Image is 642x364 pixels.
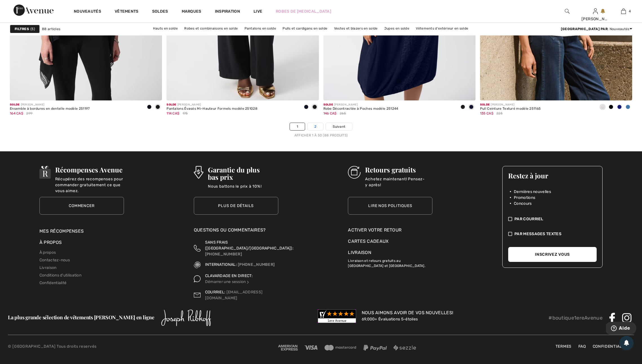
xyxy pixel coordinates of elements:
[576,343,589,349] a: FAQ
[459,103,467,112] div: Black
[194,166,203,179] img: Garantie du plus bas prix
[480,111,493,115] span: 135 CA$
[593,8,598,15] img: Mes infos
[166,107,257,111] div: Pantalons Évasés Mi-Hauteur Formels modèle 251028
[238,262,275,267] a: [PHONE_NUMBER]
[166,103,257,107] div: [PERSON_NAME]
[14,5,54,16] a: 1ère Avenue
[622,313,632,323] img: Instagram
[10,111,23,115] span: 164 CA$
[39,239,124,249] div: À propos
[508,247,597,262] button: Inscrivez vous
[508,231,512,237] img: check
[333,124,345,129] span: Suivant
[205,279,250,284] a: Démarrer une session
[302,103,310,112] div: Midnight Blue
[514,231,561,237] span: Par messages textes
[194,262,201,268] img: International
[629,9,631,14] span: 4
[365,176,432,187] p: Achetez maintenant! Pensez-y après!
[205,290,263,300] a: [EMAIL_ADDRESS][DOMAIN_NAME]
[607,313,617,323] img: Facebook
[42,26,60,32] span: 88 articles
[310,103,319,112] div: Black
[246,280,250,284] img: Clavardage en direct
[55,176,124,187] p: Récupérez des recompenses pour commander gratuitement ce que vous aimez.
[561,26,632,32] div: : Nouveautés
[305,345,317,350] img: Visa
[182,9,201,15] a: Marques
[205,273,253,278] span: CLAVARDAGE EN DIRECT:
[593,8,598,14] a: Se connecter
[276,8,331,14] a: Robes de [MEDICAL_DATA]
[480,103,541,107] div: [PERSON_NAME]
[154,103,162,112] div: Black
[150,25,181,32] a: Hauts en solde
[514,216,543,222] span: Par Courriel
[348,197,432,215] a: Lire nos politiques
[30,26,35,32] span: 5
[278,345,297,350] img: Amex
[39,265,57,270] a: Livraison
[323,111,337,115] span: 146 CA$
[26,111,32,116] span: 299
[8,314,154,321] span: La plus grande sélection de vêtements [PERSON_NAME] en ligne
[607,103,615,112] div: Black
[10,107,90,111] div: Ensemble à bordures en dentelle modèle 251197
[548,314,603,322] p: #boutique1ereAvenue
[242,25,279,32] a: Pantalons en solde
[581,16,609,22] div: [PERSON_NAME]
[348,250,371,255] a: Livraison
[145,103,154,112] div: Midnight Blue
[480,103,490,106] span: Solde
[606,322,636,336] iframe: Ouvre un widget dans lequel vous pouvez trouver plus d’informations
[15,26,29,32] strong: Filtres
[10,103,20,106] span: Solde
[39,273,81,278] a: Conditions d'utilisation
[363,345,387,350] img: Paypal
[205,290,226,295] span: COURRIEL:
[194,197,278,215] a: Plus de détails
[205,252,242,257] a: [PHONE_NUMBER]
[39,280,67,285] a: Confidentialité
[590,343,632,349] a: Confidentialité
[467,103,476,112] div: Midnight Blue
[39,250,56,255] a: À propos
[323,107,398,111] div: Robe Décontractée à Poches modèle 251244
[323,103,333,106] span: Solde
[325,345,357,350] img: Mastercard
[348,166,361,179] img: Retours gratuits
[39,166,51,179] img: Récompenses Avenue
[621,8,626,15] img: Mon panier
[508,216,512,222] img: check
[565,8,570,15] img: recherche
[394,345,416,350] img: Sezzle
[318,309,356,323] img: Customer Reviews
[413,25,471,32] a: Vêtements d'extérieur en solde
[331,25,381,32] a: Vestes et blazers en solde
[10,133,632,138] div: Afficher 1 à 50 (88 produits)
[362,317,418,322] a: 69,000+ Évaluations 5-étoiles
[323,103,398,107] div: [PERSON_NAME]
[181,25,241,32] a: Robes et combinaisons en solde
[194,273,201,285] img: Clavardage en direct
[561,27,608,31] strong: [GEOGRAPHIC_DATA] par
[194,227,278,236] div: Questions ou commentaires?
[514,201,532,206] span: Concours
[208,183,278,195] p: Nous battons le prix à 10%!
[348,256,432,268] p: Livraison et retours gratuits au [GEOGRAPHIC_DATA] et [GEOGRAPHIC_DATA].
[598,103,607,112] div: White
[362,309,454,316] div: Nous aimons avoir de vos nouvelles!
[514,195,535,201] span: Promotions
[381,25,412,32] a: Jupes en solde
[280,25,330,32] a: Pulls et cardigans en solde
[208,166,278,181] h3: Garantie du plus bas prix
[215,9,240,15] span: Inspiration
[624,103,632,112] div: Coastal blue
[496,111,503,116] span: 225
[326,123,352,130] a: Suivant
[348,227,432,233] a: Activer votre retour
[115,9,139,15] a: Vêtements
